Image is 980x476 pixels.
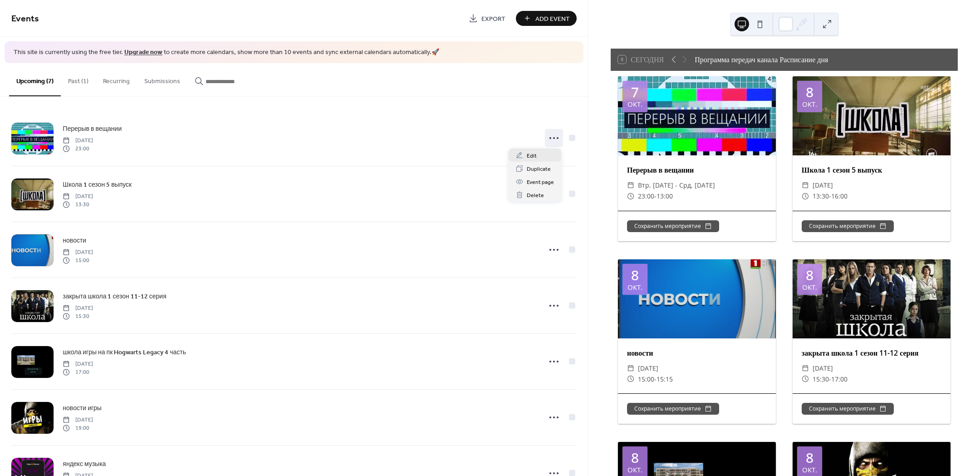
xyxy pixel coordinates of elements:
span: Edit [527,151,537,161]
span: закрыта школа 1 сезон 11-12 серия [63,292,166,301]
div: закрыта школа 1 сезон 11-12 серия [793,347,951,358]
span: [DATE] [63,416,93,424]
span: [DATE] [63,248,93,256]
span: 13:30 [63,201,93,209]
a: новости [63,235,86,246]
span: [DATE] [813,180,833,191]
a: Перерыв в вещании [63,124,122,134]
span: [DATE] [63,304,93,312]
div: окт. [802,101,817,108]
span: 15:15 [657,374,673,385]
div: ​ [627,374,634,385]
a: Export [462,11,512,26]
span: Events [11,10,39,28]
span: 15:30 [63,312,93,321]
span: Add Event [535,14,570,24]
div: 8 [631,451,639,465]
span: новости [63,236,86,245]
span: [DATE] [63,360,93,368]
div: ​ [627,363,634,374]
div: окт. [627,284,642,291]
a: Upgrade now [124,46,162,59]
a: закрыта школа 1 сезон 11-12 серия [63,291,166,302]
span: 15:00 [63,257,93,265]
div: 8 [806,451,813,465]
a: новости игры [63,403,102,413]
div: ​ [802,191,809,202]
button: Сохранить мероприятие [802,403,894,415]
span: [DATE] [63,136,93,144]
div: Программа передач канала Расписание дня [695,54,828,65]
div: Перерыв в вещании [618,164,776,175]
span: Delete [527,191,544,200]
span: 17:00 [63,368,93,377]
div: окт. [627,101,642,108]
div: 8 [631,268,639,282]
span: This site is currently using the free tier. to create more calendars, show more than 10 events an... [14,48,439,57]
button: Сохранить мероприятие [627,403,719,415]
span: Event page [527,178,554,187]
span: 13:30 [813,191,829,202]
div: окт. [802,284,817,291]
button: Add Event [516,11,577,26]
span: - [654,191,657,202]
span: [DATE] [638,363,658,374]
span: 15:00 [638,374,654,385]
button: Submissions [137,63,187,95]
span: школа игры на пк Hogwarts Legacy 4 часть [63,347,186,357]
div: ​ [802,374,809,385]
a: Школа 1 сезон 5 выпуск [63,179,132,190]
button: Past (1) [61,63,96,95]
span: Школа 1 сезон 5 выпуск [63,180,132,189]
div: 8 [806,268,813,282]
div: новости [618,347,776,358]
span: - [654,374,657,385]
span: - [829,191,831,202]
span: 23:00 [63,145,93,153]
div: окт. [627,466,642,473]
div: 8 [806,85,813,99]
div: ​ [627,180,634,191]
span: 13:00 [657,191,673,202]
span: 17:00 [831,374,848,385]
div: ​ [627,191,634,202]
span: [DATE] [813,363,833,374]
span: 19:00 [63,424,93,432]
span: Export [481,14,505,24]
div: ​ [802,180,809,191]
span: - [829,374,831,385]
span: 15:30 [813,374,829,385]
button: Recurring [96,63,137,95]
button: Upcoming (7) [9,63,61,96]
button: Сохранить мероприятие [627,220,719,232]
div: окт. [802,466,817,473]
a: яндекс музыка [63,459,106,469]
div: Школа 1 сезон 5 выпуск [793,164,951,175]
span: Duplicate [527,164,551,174]
span: втр, [DATE] - срд, [DATE] [638,180,715,191]
a: школа игры на пк Hogwarts Legacy 4 часть [63,347,186,357]
span: 23:00 [638,191,654,202]
span: 16:00 [831,191,848,202]
button: Сохранить мероприятие [802,220,894,232]
span: [DATE] [63,192,93,200]
span: яндекс музыка [63,459,106,469]
div: 7 [631,85,639,99]
div: ​ [802,363,809,374]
